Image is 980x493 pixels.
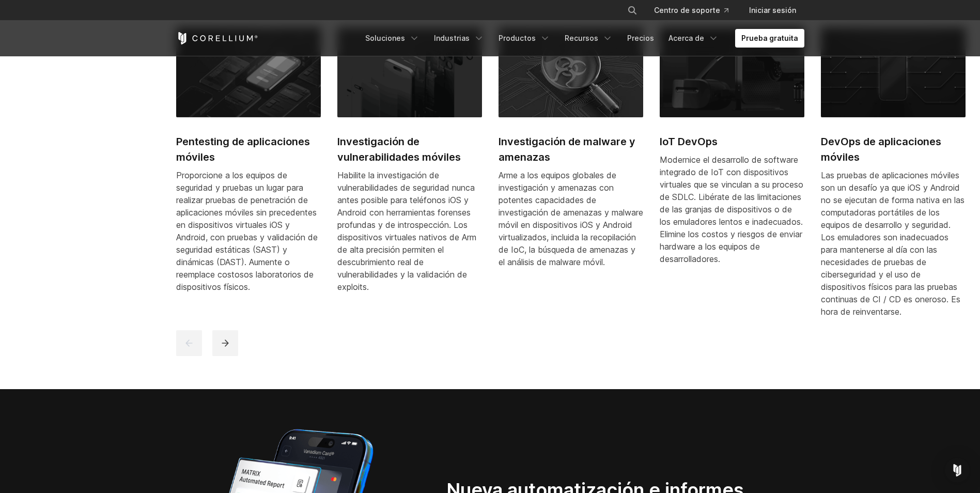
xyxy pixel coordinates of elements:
[359,29,804,48] div: Menú de navegación
[821,134,966,165] h2: DevOps de aplicaciones móviles
[499,169,643,268] div: Arme a los equipos globales de investigación y amenazas con potentes capacidades de investigación...
[337,169,482,293] div: Habilite la investigación de vulnerabilidades de seguridad nunca antes posible para teléfonos iOS...
[176,27,321,305] a: Pentesting de aplicaciones móviles Pentesting de aplicaciones móviles Proporcione a los equipos d...
[499,27,643,117] img: Investigación de malware y amenazas
[660,27,804,117] img: IoT DevOps
[499,27,643,281] a: Investigación de malware y amenazas Investigación de malware y amenazas Arme a los equipos global...
[337,27,482,305] a: Investigación de vulnerabilidades móviles Investigación de vulnerabilidades móviles Habilite la i...
[499,33,536,43] font: Productos
[615,1,804,20] div: Menú de navegación
[668,33,704,43] font: Acerca de
[660,134,804,149] h2: IoT DevOps
[176,27,321,117] img: Pentesting de aplicaciones móviles
[176,169,321,293] div: Proporcione a los equipos de seguridad y pruebas un lugar para realizar pruebas de penetración de...
[365,33,405,43] font: Soluciones
[741,1,804,20] a: Iniciar sesión
[660,153,804,265] div: Modernice el desarrollo de software integrado de IoT con dispositivos virtuales que se vinculan a...
[337,27,482,117] img: Investigación de vulnerabilidades móviles
[176,134,321,165] h2: Pentesting de aplicaciones móviles
[621,29,660,48] a: Precios
[565,33,598,43] font: Recursos
[660,27,804,278] a: IoT DevOps IoT DevOps Modernice el desarrollo de software integrado de IoT con dispositivos virtu...
[212,330,238,356] button: próximo
[176,32,258,44] a: Inicio de Corellium
[434,33,470,43] font: Industrias
[499,134,643,165] h2: Investigación de malware y amenazas
[176,330,202,356] button: anterior
[623,1,642,20] button: Buscar
[735,29,804,48] a: Prueba gratuita
[821,27,966,117] img: DevOps de aplicaciones móviles
[821,169,966,318] div: Las pruebas de aplicaciones móviles son un desafío ya que iOS y Android no se ejecutan de forma n...
[337,134,482,165] h2: Investigación de vulnerabilidades móviles
[654,5,720,16] font: Centro de soporte
[945,458,970,483] div: Abra Intercom Messenger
